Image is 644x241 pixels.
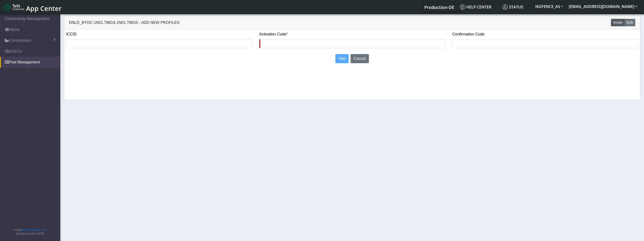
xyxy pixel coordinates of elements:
[66,31,77,37] label: ICCID
[501,2,532,12] a: Status
[4,3,24,11] img: logo-telit-cinterion-gw-new.png
[502,4,508,10] img: status.svg
[424,4,454,10] span: Production-DE
[624,19,635,26] button: Bulk
[22,229,46,231] a: Telit IoT Solutions, Inc.
[339,56,345,61] span: Add
[452,31,484,37] label: Confirmation Code
[532,2,566,11] button: NOFENCE_AS
[4,2,61,12] a: App Center
[351,54,369,63] button: Cancel
[460,4,465,10] img: knowledge.svg
[460,4,491,10] span: Help center
[335,54,348,63] button: Add
[65,20,352,26] div: DNLD_BYOC-1N01.TMGS-1N01.TMGS - Add new profiles
[458,2,501,12] a: Help center
[259,31,288,37] label: Activation Code*
[566,2,640,11] button: [EMAIL_ADDRESS][DOMAIN_NAME]
[611,19,625,26] button: Single
[424,2,454,12] a: Your current platform instance
[502,4,523,10] span: Status
[26,4,62,13] span: App Center
[10,38,31,43] span: Connections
